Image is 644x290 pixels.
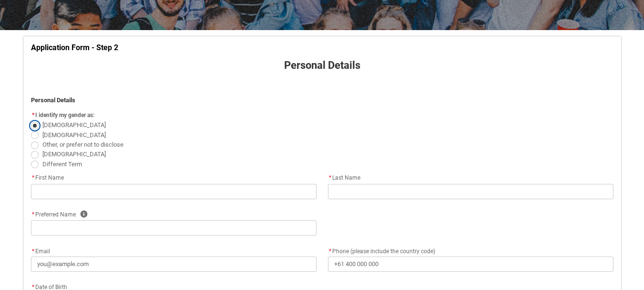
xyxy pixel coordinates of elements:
[32,211,34,218] abbr: required
[35,112,94,118] span: I identify my gender as:
[329,248,331,255] abbr: required
[328,245,439,256] label: Phone (please include the country code)
[31,43,118,52] strong: Application Form - Step 2
[31,97,75,104] strong: Personal Details
[42,121,106,129] span: [DEMOGRAPHIC_DATA]
[31,257,317,272] input: you@example.com
[42,131,106,139] span: [DEMOGRAPHIC_DATA]
[32,112,34,118] abbr: required
[328,174,360,181] span: Last Name
[32,248,34,255] abbr: required
[31,245,54,256] label: Email
[328,257,613,272] input: +61 400 000 000
[42,141,123,148] span: Other, or prefer not to disclose
[284,59,360,71] strong: Personal Details
[31,174,64,181] span: First Name
[329,174,331,181] abbr: required
[32,174,34,181] abbr: required
[31,211,76,218] span: Preferred Name
[42,150,106,158] span: [DEMOGRAPHIC_DATA]
[42,161,82,168] span: Different Term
